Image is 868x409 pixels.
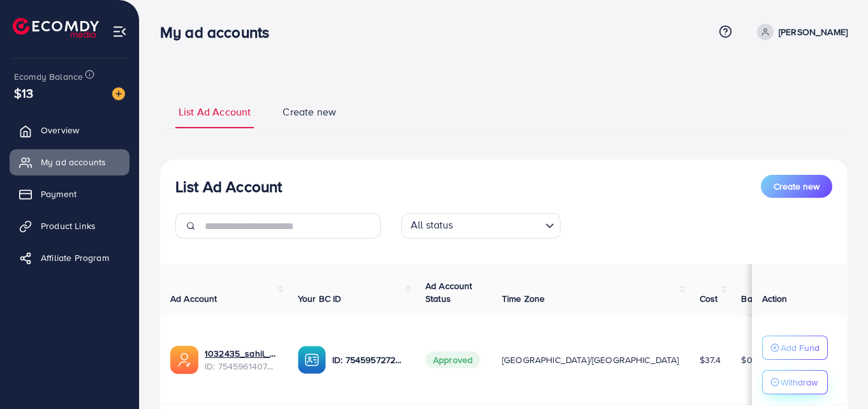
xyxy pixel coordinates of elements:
span: Create new [774,180,820,193]
span: Action [762,292,788,305]
a: Overview [10,117,129,143]
span: Cost [700,292,718,305]
p: Add Fund [781,340,820,355]
span: All status [408,215,456,235]
div: <span class='underline'>1032435_sahil_1756931102655</span></br>7545961407066914833 [205,347,277,373]
span: $13 [14,84,33,102]
p: ID: 7545957272587665415 [332,352,405,368]
a: Payment [10,181,129,207]
a: My ad accounts [10,149,129,175]
span: Ad Account [170,292,217,305]
span: List Ad Account [179,105,251,119]
h3: List Ad Account [175,177,282,196]
input: Search for option [457,216,540,235]
span: Balance [741,292,775,305]
button: Create new [761,175,832,198]
span: Ad Account Status [425,279,473,305]
span: $37.4 [700,353,721,366]
span: Affiliate Program [41,251,109,264]
span: Approved [425,352,480,368]
img: ic-ads-acc.e4c84228.svg [170,346,198,374]
p: [PERSON_NAME] [779,24,848,40]
p: Withdraw [781,375,818,390]
span: Create new [283,105,336,119]
a: [PERSON_NAME] [752,24,848,40]
img: image [112,87,125,100]
img: logo [13,18,99,38]
img: menu [112,24,127,39]
a: Affiliate Program [10,245,129,271]
span: My ad accounts [41,156,106,168]
a: 1032435_sahil_1756931102655 [205,347,277,360]
h3: My ad accounts [160,23,279,41]
span: $0.09 [741,353,765,366]
iframe: Chat [814,352,858,399]
span: Ecomdy Balance [14,70,83,83]
button: Withdraw [762,370,828,394]
span: [GEOGRAPHIC_DATA]/[GEOGRAPHIC_DATA] [502,353,679,366]
span: Product Links [41,219,96,232]
span: Overview [41,124,79,137]
span: ID: 7545961407066914833 [205,360,277,373]
span: Your BC ID [298,292,342,305]
span: Payment [41,188,77,200]
span: Time Zone [502,292,545,305]
a: Product Links [10,213,129,239]
div: Search for option [401,213,561,239]
img: ic-ba-acc.ded83a64.svg [298,346,326,374]
button: Add Fund [762,336,828,360]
